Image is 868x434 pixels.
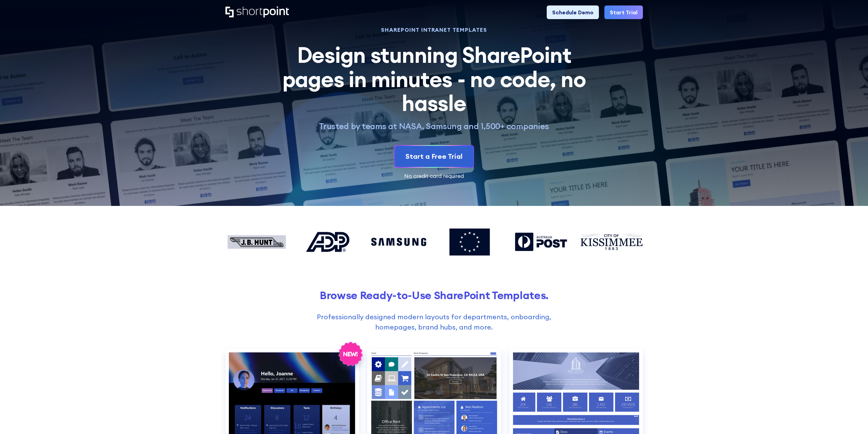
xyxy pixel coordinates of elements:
p: Trusted by teams at NASA, Samsung and 1,500+ companies [275,121,594,131]
a: Home [225,6,289,18]
a: Start Trial [604,5,643,19]
iframe: Chat Widget [834,401,868,434]
a: Start a Free Trial [395,146,473,167]
a: Schedule Demo [547,5,599,19]
h1: SHAREPOINT INTRANET TEMPLATES [275,27,594,32]
p: Professionally designed modern layouts for departments, onboarding, homepages, brand hubs, and more. [300,312,568,332]
h2: Design stunning SharePoint pages in minutes - no code, no hassle [275,43,594,115]
div: Start a Free Trial [406,151,462,162]
h2: Browse Ready-to-Use SharePoint Templates. [225,289,643,302]
div: No credit card required [225,173,643,179]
